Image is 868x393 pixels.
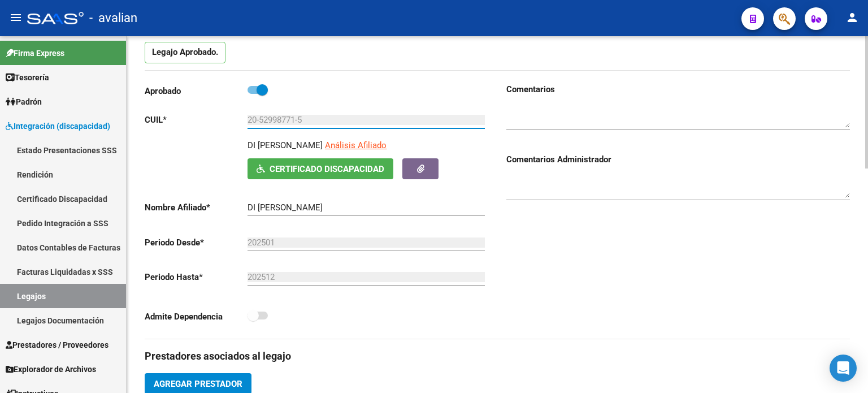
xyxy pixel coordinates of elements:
div: Open Intercom Messenger [830,355,857,382]
p: Nombre Afiliado [145,201,248,214]
span: Integración (discapacidad) [6,120,110,132]
p: Admite Dependencia [145,310,248,323]
p: CUIL [145,114,248,126]
span: Prestadores / Proveedores [6,339,108,351]
mat-icon: menu [9,11,23,24]
p: Aprobado [145,85,248,97]
mat-icon: person [845,11,859,24]
p: Legajo Aprobado. [145,42,225,63]
p: Periodo Hasta [145,271,248,283]
h3: Comentarios Administrador [506,153,850,166]
p: Periodo Desde [145,236,248,249]
h3: Prestadores asociados al legajo [145,348,850,364]
span: Firma Express [6,47,64,59]
p: DI [PERSON_NAME] [248,139,323,152]
span: Tesorería [6,71,49,84]
button: Certificado Discapacidad [248,158,393,179]
span: Análisis Afiliado [325,140,387,150]
span: - avalian [89,6,137,31]
span: Certificado Discapacidad [270,164,384,174]
h3: Comentarios [506,83,850,96]
span: Agregar Prestador [154,379,242,389]
span: Explorador de Archivos [6,363,96,375]
span: Padrón [6,96,42,108]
